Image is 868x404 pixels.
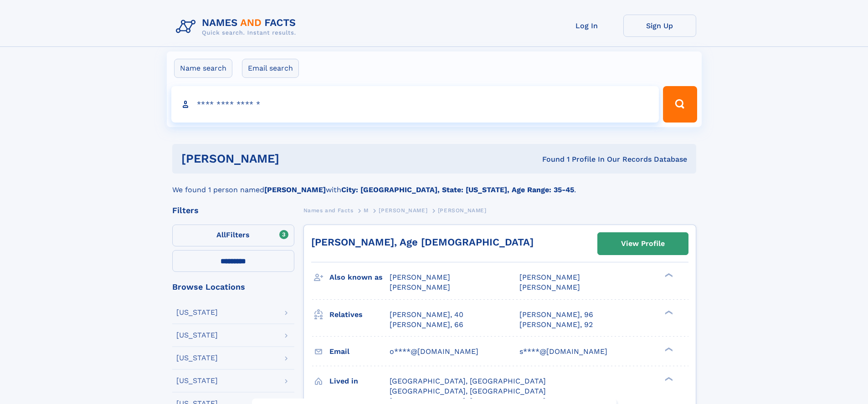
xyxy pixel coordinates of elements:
[598,233,688,255] a: View Profile
[364,207,369,214] span: M
[329,307,390,322] h3: Relatives
[390,283,450,291] span: [PERSON_NAME]
[172,174,696,195] div: We found 1 person named with .
[623,15,696,37] a: Sign Up
[176,377,218,384] div: [US_STATE]
[390,320,463,330] a: [PERSON_NAME], 66
[379,207,427,214] span: [PERSON_NAME]
[311,236,534,248] a: [PERSON_NAME], Age [DEMOGRAPHIC_DATA]
[174,59,232,78] label: Name search
[329,373,390,389] h3: Lived in
[172,15,303,39] img: Logo Names and Facts
[438,207,487,214] span: [PERSON_NAME]
[663,272,673,278] div: ❯
[621,233,665,254] div: View Profile
[176,309,218,316] div: [US_STATE]
[172,206,294,215] div: Filters
[390,273,450,281] span: [PERSON_NAME]
[172,283,294,291] div: Browse Locations
[379,205,427,216] a: [PERSON_NAME]
[519,310,593,320] a: [PERSON_NAME], 96
[242,59,299,78] label: Email search
[171,86,659,123] input: search input
[364,205,369,216] a: M
[390,387,546,395] span: [GEOGRAPHIC_DATA], [GEOGRAPHIC_DATA]
[303,205,354,216] a: Names and Facts
[329,344,390,359] h3: Email
[663,376,673,382] div: ❯
[264,185,326,194] b: [PERSON_NAME]
[176,354,218,362] div: [US_STATE]
[550,15,623,37] a: Log In
[519,283,580,291] span: [PERSON_NAME]
[341,185,574,194] b: City: [GEOGRAPHIC_DATA], State: [US_STATE], Age Range: 35-45
[329,270,390,285] h3: Also known as
[390,310,463,320] a: [PERSON_NAME], 40
[172,225,294,246] label: Filters
[176,332,218,339] div: [US_STATE]
[663,346,673,352] div: ❯
[181,153,411,164] h1: [PERSON_NAME]
[216,230,226,239] span: All
[519,273,580,281] span: [PERSON_NAME]
[411,154,687,164] div: Found 1 Profile In Our Records Database
[663,309,673,315] div: ❯
[519,320,593,330] a: [PERSON_NAME], 92
[663,86,697,123] button: Search Button
[390,377,546,385] span: [GEOGRAPHIC_DATA], [GEOGRAPHIC_DATA]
